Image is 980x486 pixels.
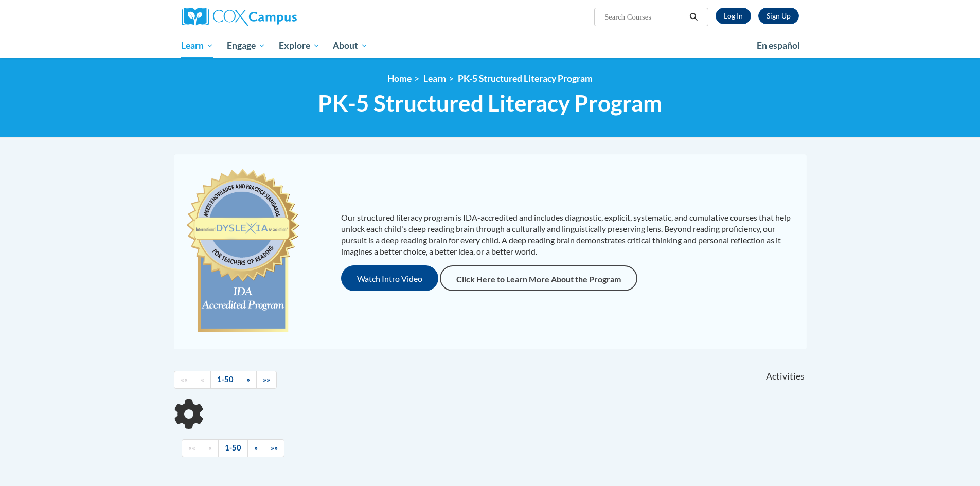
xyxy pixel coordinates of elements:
[182,8,377,26] a: Cox Campus
[208,443,212,452] span: «
[227,40,265,52] span: Engage
[440,265,637,291] a: Click Here to Learn More About the Program
[272,34,327,58] a: Explore
[174,371,194,389] a: Begining
[188,443,195,452] span: ««
[318,89,662,117] span: PK-5 Structured Literacy Program
[333,40,368,52] span: About
[757,40,800,51] span: En español
[184,164,302,339] img: c477cda6-e343-453b-bfce-d6f9e9818e1c.png
[201,375,204,384] span: «
[254,443,258,452] span: »
[220,34,272,58] a: Engage
[264,439,284,457] a: End
[766,371,805,382] span: Activities
[716,8,751,24] a: Log In
[341,212,796,257] p: Our structured literacy program is IDA-accredited and includes diagnostic, explicit, systematic, ...
[758,8,799,24] a: Register
[603,11,686,23] input: Search Courses
[182,8,297,26] img: Cox Campus
[458,73,593,84] a: PK-5 Structured Literacy Program
[202,439,219,457] a: Previous
[218,439,248,457] a: 1-50
[279,40,320,52] span: Explore
[175,34,221,58] a: Learn
[194,371,211,389] a: Previous
[181,375,188,384] span: ««
[182,439,202,457] a: Begining
[246,375,250,384] span: »
[750,35,807,57] a: En español
[271,443,278,452] span: »»
[240,371,257,389] a: Next
[247,439,264,457] a: Next
[210,371,240,389] a: 1-50
[166,34,814,58] div: Main menu
[256,371,277,389] a: End
[326,34,375,58] a: About
[686,11,701,23] button: Search
[181,40,213,52] span: Learn
[387,73,412,84] a: Home
[423,73,446,84] a: Learn
[263,375,270,384] span: »»
[341,265,438,291] button: Watch Intro Video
